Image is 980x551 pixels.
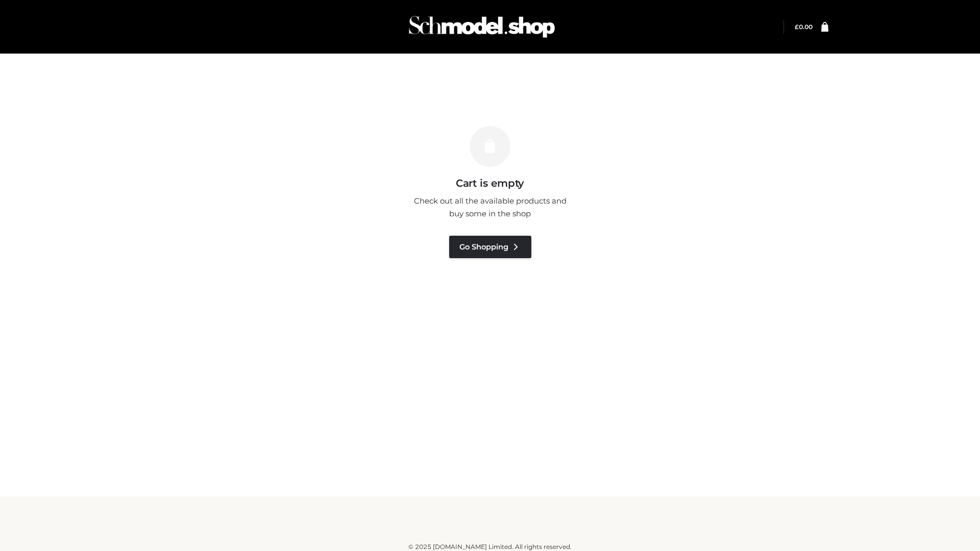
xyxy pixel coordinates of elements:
[408,194,572,220] p: Check out all the available products and buy some in the shop
[795,23,799,31] span: £
[405,7,558,47] img: Schmodel Admin 964
[175,177,805,189] h3: Cart is empty
[449,236,531,258] a: Go Shopping
[795,23,813,31] bdi: 0.00
[795,23,813,31] a: £0.00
